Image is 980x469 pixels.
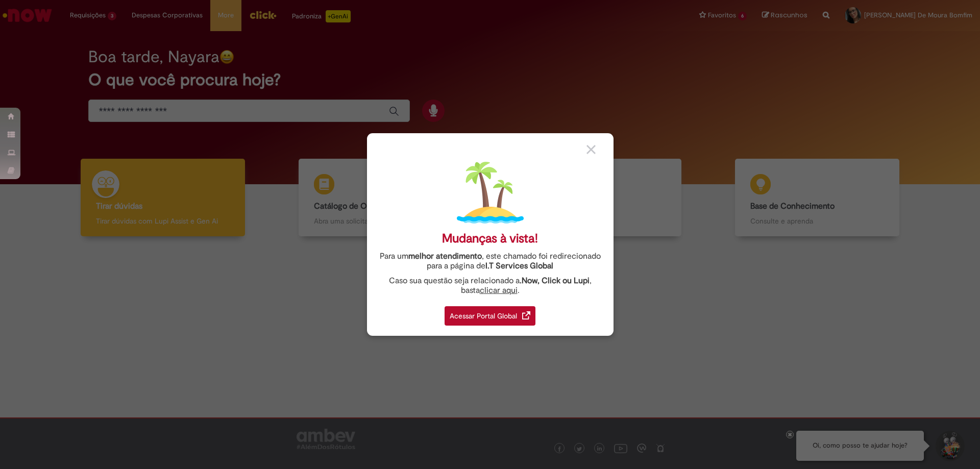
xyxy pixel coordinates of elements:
img: island.png [457,159,524,226]
a: clicar aqui [480,280,518,295]
a: I.T Services Global [485,255,553,271]
img: close_button_grey.png [586,145,596,154]
a: Acessar Portal Global [445,301,535,326]
div: Mudanças à vista! [442,231,538,246]
div: Caso sua questão seja relacionado a , basta . [375,276,606,295]
div: Acessar Portal Global [445,306,535,326]
strong: melhor atendimento [408,251,482,261]
strong: .Now, Click ou Lupi [520,276,590,286]
div: Para um , este chamado foi redirecionado para a página de [375,252,606,271]
img: redirect_link.png [522,311,530,319]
